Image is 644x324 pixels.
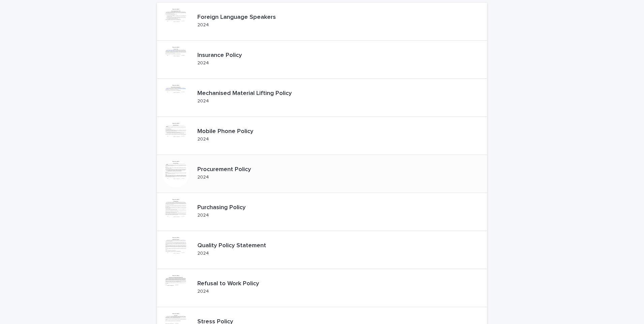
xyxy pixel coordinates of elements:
p: 2024 [197,251,209,256]
p: Refusal to Work Policy [197,280,270,288]
p: 2024 [197,60,209,66]
a: Mechanised Material Lifting Policy2024 [157,79,487,117]
a: Purchasing Policy2024 [157,193,487,231]
p: Mechanised Material Lifting Policy [197,90,303,97]
p: 2024 [197,22,209,28]
p: Quality Policy Statement [197,242,278,250]
p: 2024 [197,98,209,104]
p: Mobile Phone Policy [197,128,265,135]
p: 2024 [197,174,209,180]
a: Insurance Policy2024 [157,41,487,79]
p: 2024 [197,213,209,218]
p: Purchasing Policy [197,204,257,212]
a: Quality Policy Statement2024 [157,231,487,269]
a: Foreign Language Speakers2024 [157,3,487,41]
p: 2024 [197,136,209,142]
a: Procurement Policy2024 [157,155,487,193]
p: Insurance Policy [197,52,253,59]
p: 2024 [197,289,209,294]
a: Mobile Phone Policy2024 [157,117,487,155]
p: Foreign Language Speakers [197,14,287,21]
a: Refusal to Work Policy2024 [157,269,487,307]
p: Procurement Policy [197,166,262,173]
